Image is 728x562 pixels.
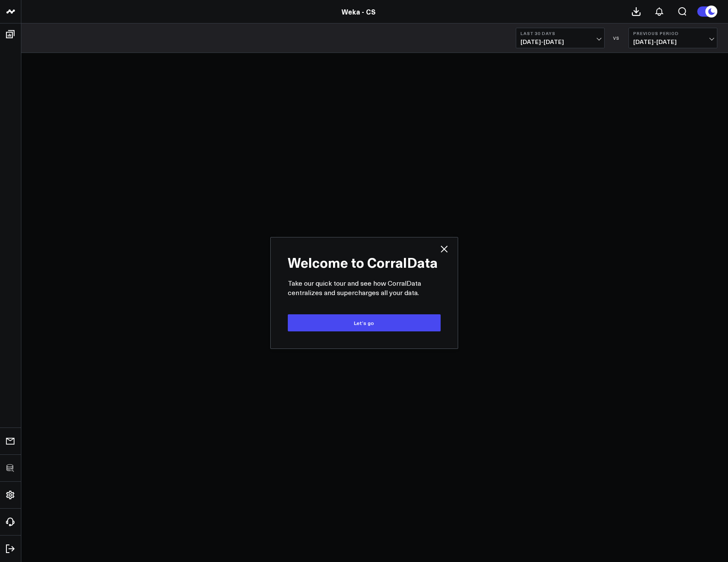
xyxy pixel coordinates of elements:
button: Let’s go [288,314,441,331]
b: Last 30 Days [520,31,600,36]
button: Last 30 Days[DATE]-[DATE] [516,28,605,48]
div: VS [609,35,624,41]
b: Previous Period [633,31,713,36]
a: Weka - CS [342,7,376,16]
span: [DATE] - [DATE] [633,38,713,45]
p: Take our quick tour and see how CorralData centralizes and supercharges all your data. [288,278,441,297]
button: Previous Period[DATE]-[DATE] [629,28,717,48]
h2: Welcome to CorralData [288,255,441,270]
span: [DATE] - [DATE] [520,38,600,45]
